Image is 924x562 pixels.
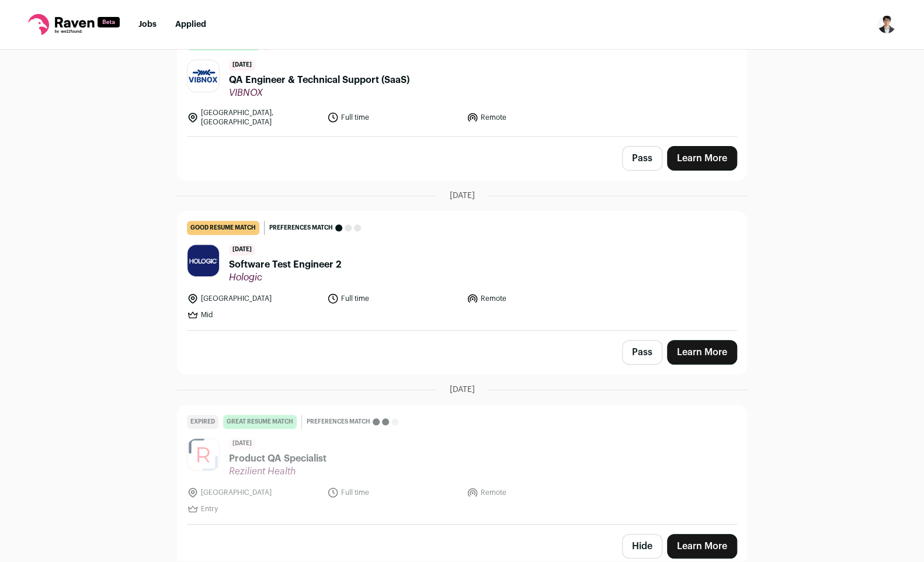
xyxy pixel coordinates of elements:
[307,416,370,428] span: Preferences match
[187,221,259,235] div: good resume match
[467,108,600,127] li: Remote
[187,487,320,498] li: [GEOGRAPHIC_DATA]
[187,503,320,515] li: Entry
[229,258,341,272] span: Software Test Engineer 2
[229,87,409,99] span: VIBNOX
[622,340,662,365] button: Pass
[327,487,460,498] li: Full time
[229,272,341,283] span: Hologic
[229,73,409,87] span: QA Engineer & Technical Support (SaaS)
[178,405,746,524] a: Expired great resume match Preferences match [DATE] Product QA Specialist Rezilient Health [GEOGR...
[187,293,320,304] li: [GEOGRAPHIC_DATA]
[450,384,475,396] span: [DATE]
[229,452,326,466] span: Product QA Specialist
[327,108,460,127] li: Full time
[187,60,219,92] img: 6cb078eeb8d517997bc9c887744bfc0eceb8d5aeb4cfbaa86f0e1cc1f5551744.jpg
[877,15,896,34] button: Open dropdown
[622,146,662,171] button: Pass
[229,438,255,449] span: [DATE]
[223,415,297,429] div: great resume match
[187,436,219,473] img: a89b26cbce391881bbe0be27afc566153c3180e2afb49425e9335ea94bc3ee4a.png
[138,20,157,29] a: Jobs
[622,534,662,558] button: Hide
[667,340,737,365] a: Learn More
[450,190,475,202] span: [DATE]
[175,20,206,29] a: Applied
[187,415,218,429] div: Expired
[667,146,737,171] a: Learn More
[667,534,737,558] a: Learn More
[467,293,600,304] li: Remote
[187,309,320,321] li: Mid
[229,466,326,477] span: Rezilient Health
[229,244,255,255] span: [DATE]
[229,60,255,71] span: [DATE]
[327,293,460,304] li: Full time
[269,222,333,234] span: Preferences match
[467,487,600,498] li: Remote
[187,245,219,276] img: 3bca68d096ba8246e60ab5ded99dc3124fd8fd87f257384d203508c8b13d7e85.jpg
[178,211,746,330] a: good resume match Preferences match [DATE] Software Test Engineer 2 Hologic [GEOGRAPHIC_DATA] Ful...
[178,27,746,136] a: great resume match Preferences match [DATE] QA Engineer & Technical Support (SaaS) VIBNOX [GEOGRA...
[877,15,896,34] img: 19566167-medium_jpg
[187,108,320,127] li: [GEOGRAPHIC_DATA], [GEOGRAPHIC_DATA]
